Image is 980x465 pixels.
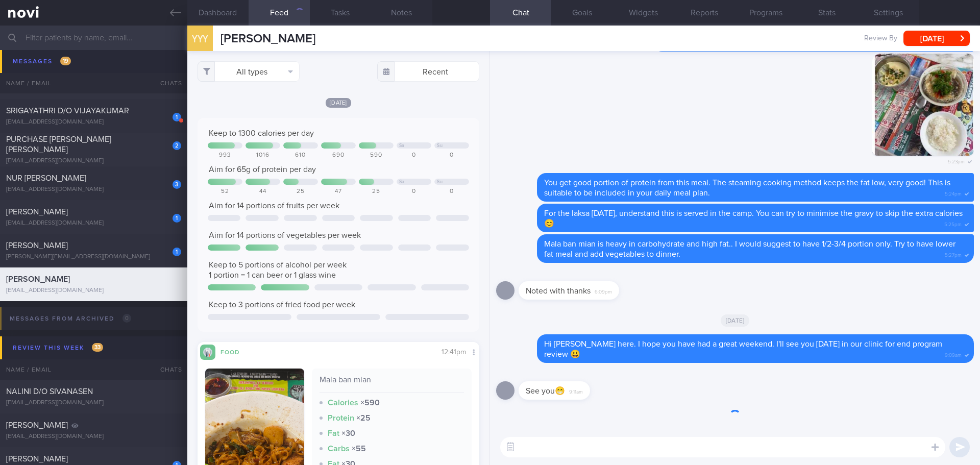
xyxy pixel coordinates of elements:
[173,141,181,150] div: 2
[209,261,347,269] span: Keep to 5 portions of alcohol per week
[6,157,181,165] div: [EMAIL_ADDRESS][DOMAIN_NAME]
[209,202,339,210] span: Aim for 14 portions of fruits per week
[352,445,366,453] strong: × 55
[948,156,965,165] span: 5:23pm
[328,429,339,437] strong: Fat
[321,188,356,195] div: 47
[122,314,131,323] span: 0
[595,286,612,296] span: 6:09pm
[544,240,955,258] span: Mala ban mian is heavy in carbohydrate and high fat.. I would suggest to have 1/2-3/4 portion onl...
[397,152,431,159] div: 0
[359,152,394,159] div: 590
[6,118,181,126] div: [EMAIL_ADDRESS][DOMAIN_NAME]
[360,399,380,407] strong: × 590
[321,152,356,159] div: 690
[437,179,443,185] div: Su
[92,343,103,352] span: 33
[209,165,316,174] span: Aim for 65g of protein per day
[208,152,242,159] div: 993
[526,387,565,395] span: See you😁
[173,79,181,88] div: 1
[328,445,350,453] strong: Carbs
[6,85,181,92] div: [EMAIL_ADDRESS][DOMAIN_NAME]
[434,152,469,159] div: 0
[173,113,181,121] div: 1
[185,19,215,59] div: YYY
[283,188,318,195] div: 25
[341,429,355,437] strong: × 30
[173,248,181,256] div: 1
[328,399,358,407] strong: Calories
[944,218,962,228] span: 5:25pm
[173,214,181,223] div: 1
[209,231,361,239] span: Aim for 14 portions of vegetables per week
[6,253,181,261] div: [PERSON_NAME][EMAIL_ADDRESS][DOMAIN_NAME]
[7,312,134,326] div: Messages from Archived
[945,249,962,259] span: 5:27pm
[864,34,897,43] span: Review By
[283,152,318,159] div: 610
[146,359,187,380] div: Chats
[328,414,354,422] strong: Protein
[6,287,181,295] div: [EMAIL_ADDRESS][DOMAIN_NAME]
[399,179,405,185] div: Sa
[6,73,151,81] span: GOH [PERSON_NAME] [PERSON_NAME]
[721,314,750,327] span: [DATE]
[945,349,962,359] span: 9:09am
[945,188,962,198] span: 5:24pm
[6,399,181,407] div: [EMAIL_ADDRESS][DOMAIN_NAME]
[209,129,314,137] span: Keep to 1300 calories per day
[10,341,106,355] div: Review this week
[903,31,970,46] button: [DATE]
[544,340,942,358] span: Hi [PERSON_NAME] here. I hope you have had a great weekend. I'll see you [DATE] in our clinic for...
[6,421,68,429] span: [PERSON_NAME]
[434,188,469,195] div: 0
[359,188,394,195] div: 25
[215,347,256,356] div: Food
[220,33,315,45] span: [PERSON_NAME]
[6,241,68,250] span: [PERSON_NAME]
[6,387,93,396] span: NALINI D/O SIVANASEN
[320,375,464,393] div: Mala ban mian
[209,301,355,309] span: Keep to 3 portions of fried food per week
[544,179,950,197] span: You get good portion of protein from this meal. The steaming cooking method keeps the fat low, ve...
[397,188,431,195] div: 0
[6,174,86,182] span: NUR [PERSON_NAME]
[198,61,300,82] button: All types
[246,152,280,159] div: 1016
[6,135,111,154] span: PURCHASE [PERSON_NAME] [PERSON_NAME]
[6,107,129,115] span: SRIGAYATHRI D/O VIJAYAKUMAR
[6,275,70,283] span: [PERSON_NAME]
[356,414,371,422] strong: × 25
[544,209,963,228] span: For the laksa [DATE], understand this is served in the camp. You can try to minimise the gravy to...
[526,287,591,295] span: Noted with thanks
[209,271,336,279] span: 1 portion = 1 can beer or 1 glass wine
[399,143,405,149] div: Sa
[437,143,443,149] div: Su
[208,188,242,195] div: 52
[6,433,181,440] div: [EMAIL_ADDRESS][DOMAIN_NAME]
[246,188,280,195] div: 44
[6,219,181,227] div: [EMAIL_ADDRESS][DOMAIN_NAME]
[6,186,181,193] div: [EMAIL_ADDRESS][DOMAIN_NAME]
[326,98,351,108] span: [DATE]
[442,349,466,356] span: 12:41pm
[6,208,68,216] span: [PERSON_NAME]
[6,455,68,463] span: [PERSON_NAME]
[6,51,181,59] div: [EMAIL_ADDRESS][DOMAIN_NAME]
[173,180,181,189] div: 3
[872,54,974,156] img: Photo by Elizabeth
[569,386,583,396] span: 9:11am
